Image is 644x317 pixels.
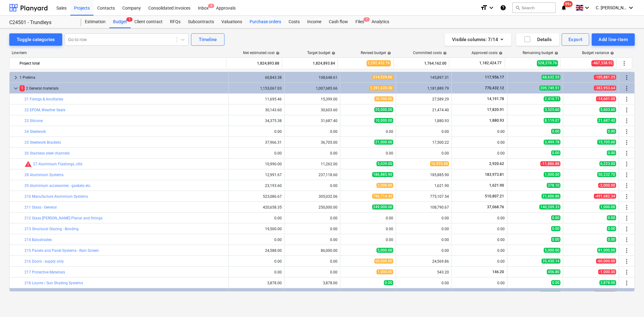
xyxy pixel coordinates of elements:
div: 3,878.00 [231,281,282,285]
span: More actions [623,182,630,189]
span: help [386,51,391,55]
span: help [330,51,335,55]
div: 0.00 [398,216,449,220]
div: 0.00 [343,216,393,220]
span: More actions [623,160,630,168]
span: 7 [363,17,370,22]
div: 305,032.06 [287,194,337,199]
div: 11,695.46 [231,97,282,101]
div: 0.00 [231,259,282,264]
span: 25,000.00 [374,107,393,112]
span: help [442,51,447,55]
span: 183,973.81 [484,172,505,177]
div: 1,621.90 [398,184,449,188]
span: 0.00 [607,150,616,155]
div: 0.00 [454,238,505,242]
a: 22 EPDM, Weather Seals [24,108,65,112]
i: keyboard_arrow_down [488,4,495,11]
div: Files [352,16,368,28]
span: -467,538.92 [591,60,614,66]
a: 27 Aluminium Flashings, cills [33,162,82,166]
a: Subcontracts [184,16,218,28]
div: 237,118.60 [287,173,337,177]
div: 12,991.67 [231,173,282,177]
div: 3,878.00 [287,281,337,285]
span: 14,191.78 [486,97,505,101]
div: 0.00 [231,129,282,134]
span: 186,885.90 [372,172,393,177]
div: 0.00 [287,129,337,134]
span: 1 [126,17,133,22]
div: 0.00 [454,129,505,134]
div: 1 Prelims [20,73,226,82]
span: More actions [620,60,628,67]
span: More actions [623,193,630,200]
span: More actions [623,204,630,211]
a: Purchase orders [246,16,285,28]
div: Add line-item [598,36,628,44]
div: 108,790.67 [398,205,449,209]
span: 140,209.33 [539,205,560,209]
div: 10,990.00 [231,162,282,166]
span: More actions [623,106,630,114]
div: C24501 - Trundleys [9,19,74,26]
span: 796,714.40 [372,194,393,199]
div: Line-item [9,51,227,55]
span: More actions [623,225,630,233]
div: 0.00 [454,140,505,145]
div: 0.00 [398,248,449,253]
span: -1,000.00 [598,269,616,274]
a: Income [303,16,325,28]
span: help [553,51,558,55]
div: Analytics [368,16,393,28]
span: 6,223.00 [599,161,616,166]
span: 35,430.14 [542,259,560,264]
span: -60,000.00 [596,259,616,264]
div: 0.00 [231,151,282,155]
div: Visible columns : 7/14 [452,36,504,44]
a: Cash flow [325,16,352,28]
i: notifications [561,4,567,11]
span: 249,000.00 [372,205,393,209]
div: Export [568,36,583,44]
div: 0.00 [231,216,282,220]
span: -106,559.00 [594,291,616,296]
div: Valuations [218,16,246,28]
span: 2,292,432.76 [367,60,391,66]
span: 209,749.51 [539,86,560,91]
div: Target budget [307,51,335,55]
span: 8,119.07 [544,118,560,123]
div: 24,569.86 [398,259,449,264]
span: More actions [623,258,630,265]
span: 456.80 [547,269,560,274]
span: 21,606.86 [542,194,560,199]
div: 775,107.54 [398,194,449,199]
span: 50,232.70 [597,172,616,177]
a: 23 Silicone [24,119,43,123]
div: 0.00 [343,151,393,155]
div: 145,897.31 [398,75,449,80]
a: 213 Structural Glazing - Bonding [24,227,79,231]
span: 17,820.91 [486,108,505,112]
div: 34,375.38 [231,119,282,123]
span: 2,000.00 [376,183,393,188]
div: 1,764,162.00 [396,58,446,68]
div: 36,705.00 [287,140,337,145]
i: Knowledge base [500,4,506,11]
a: 215 Panels and Panel Systems - Rain Screen [24,248,99,253]
div: 0.00 [398,227,449,231]
button: Toggle categories [9,33,62,46]
div: 523,086.67 [231,194,282,199]
a: Budget1 [109,16,131,28]
button: Export [562,33,590,46]
button: Add line-item [592,33,635,46]
span: More actions [623,95,630,103]
span: 81,000.00 [597,248,616,253]
span: 15,705.00 [597,140,616,145]
span: 37,068.76 [486,205,505,209]
span: 0.00 [607,226,616,231]
a: 212 Glass [PERSON_NAME] Planar and fittings [24,216,102,220]
div: 21,474.40 [398,108,449,112]
span: 528,270.76 [537,60,558,66]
